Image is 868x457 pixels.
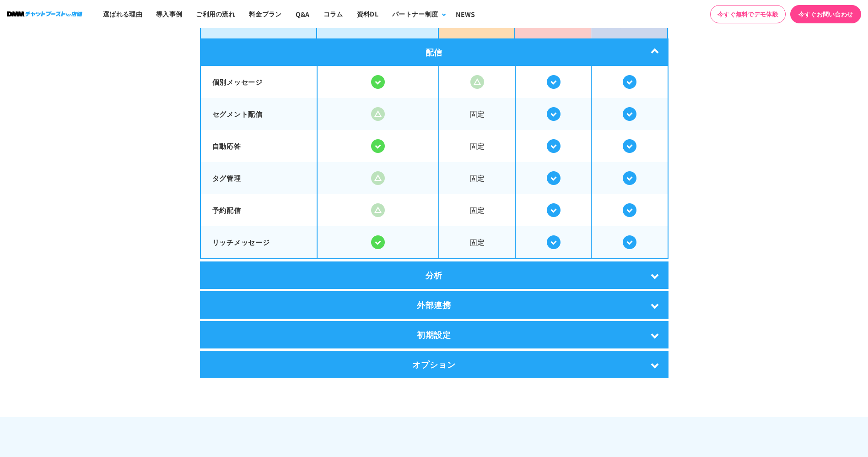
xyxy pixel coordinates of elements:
[790,5,861,23] a: 今すぐお問い合わせ
[200,321,669,348] div: 初期設定
[212,77,306,87] p: 個別メッセージ
[7,11,82,16] img: ロゴ
[200,291,669,319] div: 外部連携
[200,261,669,289] div: 分析
[200,351,669,378] div: オプション
[439,163,515,193] span: 固定
[212,237,306,248] p: リッチメッセージ
[212,173,306,184] p: タグ管理
[212,141,306,152] p: 自動応答
[212,109,306,120] p: セグメント配信
[392,9,438,19] div: パートナー制度
[439,99,515,129] span: 固定
[439,195,515,225] span: 固定
[710,5,786,23] a: 今すぐ無料でデモ体験
[439,227,515,257] span: 固定
[212,205,306,216] p: 予約配信
[200,38,669,66] div: 配信
[439,131,515,161] span: 固定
